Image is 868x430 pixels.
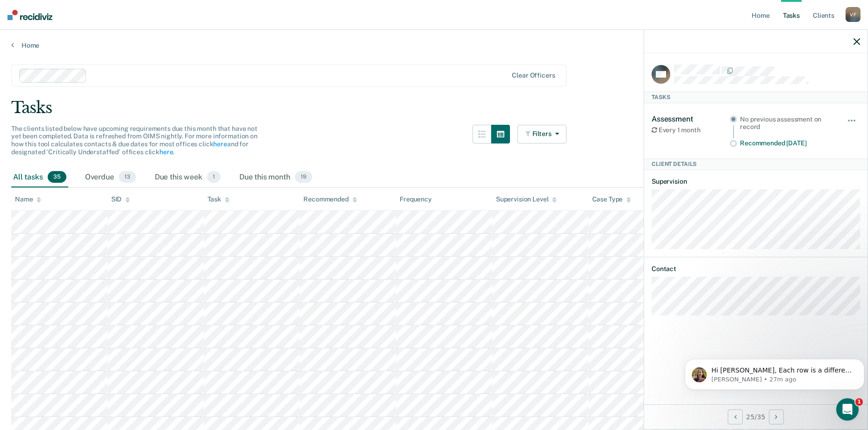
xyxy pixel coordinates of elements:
[124,315,157,322] span: Messages
[153,167,222,188] div: Due this week
[836,398,859,421] iframe: Intercom live chat
[644,92,868,103] div: Tasks
[740,115,834,131] div: No previous assessment on record
[19,66,168,82] p: Hi [PERSON_NAME]
[681,339,868,405] iframe: Intercom notifications message
[496,195,557,203] div: Supervision Level
[11,98,857,117] div: Tasks
[9,110,178,159] div: Recent messageProfile image for RajanHi [PERSON_NAME], Each row is a different task type. For [PE...
[62,141,94,151] div: • 27m ago
[127,15,146,34] img: Profile image for Kim
[728,409,743,424] button: Previous Client
[303,195,357,203] div: Recommended
[855,398,863,406] span: 1
[400,195,432,203] div: Frequency
[237,167,314,188] div: Due this month
[119,171,136,183] span: 13
[7,10,52,20] img: Recidiviz
[19,118,168,128] div: Recent message
[93,292,187,329] button: Messages
[111,195,130,203] div: SID
[652,115,730,123] div: Assessment
[652,126,730,134] div: Every 1 month
[644,404,868,429] div: 25 / 35
[207,171,221,183] span: 1
[644,158,868,170] div: Client Details
[19,172,156,181] div: Send us a message
[740,139,834,147] div: Recommended [DATE]
[213,140,227,148] a: here
[846,7,861,22] div: V F
[48,171,66,183] span: 35
[83,167,138,188] div: Overdue
[10,124,177,158] div: Profile image for RajanHi [PERSON_NAME], Each row is a different task type. For [PERSON_NAME] the...
[42,141,60,151] div: Rajan
[19,18,70,33] img: logo
[11,41,857,50] a: Home
[11,125,258,156] span: The clients listed below have upcoming requirements due this month that have not yet been complet...
[208,195,230,203] div: Task
[19,82,168,98] p: How can we help?
[652,265,860,273] dt: Contact
[161,15,178,32] div: Close
[92,15,110,34] img: Profile image for Naomi
[159,148,173,156] a: here
[652,178,860,186] dt: Supervision
[109,15,128,34] img: Profile image for Rajan
[592,195,631,203] div: Case Type
[11,167,68,188] div: All tasks
[517,125,567,143] button: Filters
[512,72,555,79] div: Clear officers
[36,315,57,322] span: Home
[19,132,38,150] img: Profile image for Rajan
[9,164,178,189] div: Send us a message
[769,409,784,424] button: Next Client
[15,195,41,203] div: Name
[295,171,312,183] span: 19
